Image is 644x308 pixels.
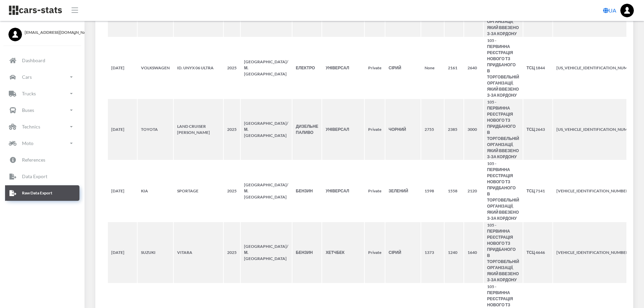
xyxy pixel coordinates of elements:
a: Buses [5,102,79,118]
p: Buses [22,106,34,114]
p: Moto [22,139,33,147]
th: 2755 [421,99,444,160]
a: Moto [5,136,79,151]
th: 2025 [224,38,240,98]
th: СІРИЙ [385,38,421,98]
th: ЕЛЕКТРО [292,38,321,98]
p: Trucks [22,89,36,98]
th: [US_VEHICLE_IDENTIFICATION_NUMBER] [553,99,640,160]
p: Dashboard [22,56,45,65]
th: 2161 [445,38,463,98]
th: ТСЦ 7141 [523,161,552,221]
th: 105 - ПЕРВИННА РЕЄСТРАЦІЯ НОВОГО ТЗ ПРИДБАНОГО В ТОРГОВЕЛЬНІЙ ОРГАНІЗАЦІЇ, ЯКИЙ ВВЕЗЕНО З-ЗА КОРДОНУ [484,38,523,98]
th: 2640 [464,38,483,98]
a: References [5,152,79,168]
th: VOLKSWAGEN [138,38,173,98]
th: [GEOGRAPHIC_DATA]/М.[GEOGRAPHIC_DATA] [241,38,292,98]
th: ДИЗЕЛЬНЕ ПАЛИВО [292,99,321,160]
th: ТСЦ 2643 [523,99,552,160]
th: 2025 [224,222,240,283]
th: TOYOTA [138,99,173,160]
th: 105 - ПЕРВИННА РЕЄСТРАЦІЯ НОВОГО ТЗ ПРИДБАНОГО В ТОРГОВЕЛЬНІЙ ОРГАНІЗАЦІЇ, ЯКИЙ ВВЕЗЕНО З-ЗА КОРДОНУ [484,222,523,283]
a: UA [600,4,619,17]
th: 1240 [445,222,463,283]
th: ТСЦ 1844 [523,38,552,98]
th: БЕНЗИН [292,161,321,221]
th: 1558 [445,161,463,221]
th: VITARA [174,222,223,283]
th: [DATE] [108,99,137,160]
p: Technics [22,122,40,131]
img: ... [620,4,634,17]
th: [US_VEHICLE_IDENTIFICATION_NUMBER] [553,38,640,98]
p: Cars [22,73,32,81]
th: БЕНЗИН [292,222,321,283]
th: SUZUKI [138,222,173,283]
th: ТСЦ 4646 [523,222,552,283]
th: Private [365,38,385,98]
th: [GEOGRAPHIC_DATA]/М.[GEOGRAPHIC_DATA] [241,161,292,221]
th: 1598 [421,161,444,221]
a: Raw Data Export [5,185,79,201]
p: Raw Data Export [22,189,52,197]
th: [DATE] [108,222,137,283]
th: KIA [138,161,173,221]
th: Private [365,161,385,221]
th: 105 - ПЕРВИННА РЕЄСТРАЦІЯ НОВОГО ТЗ ПРИДБАНОГО В ТОРГОВЕЛЬНІЙ ОРГАНІЗАЦІЇ, ЯКИЙ ВВЕЗЕНО З-ЗА КОРДОНУ [484,161,523,221]
th: [GEOGRAPHIC_DATA]/М.[GEOGRAPHIC_DATA] [241,99,292,160]
a: Cars [5,69,79,85]
th: 2025 [224,161,240,221]
th: 1373 [421,222,444,283]
a: Technics [5,119,79,135]
th: Private [365,222,385,283]
th: СІРИЙ [385,222,421,283]
th: 2120 [464,161,483,221]
th: УНІВЕРСАЛ [322,38,364,98]
th: [DATE] [108,161,137,221]
th: 105 - ПЕРВИННА РЕЄСТРАЦІЯ НОВОГО ТЗ ПРИДБАНОГО В ТОРГОВЕЛЬНІЙ ОРГАНІЗАЦІЇ, ЯКИЙ ВВЕЗЕНО З-ЗА КОРДОНУ [484,99,523,160]
th: ХЕТЧБЕК [322,222,364,283]
th: 2025 [224,99,240,160]
th: [VEHICLE_IDENTIFICATION_NUMBER] [553,222,640,283]
th: 3000 [464,99,483,160]
th: Private [365,99,385,160]
a: Data Export [5,169,79,184]
span: [EMAIL_ADDRESS][DOMAIN_NAME] [25,29,76,35]
th: ЧОРНИЙ [385,99,421,160]
th: LAND CRUISER [PERSON_NAME] [174,99,223,160]
th: УНІВЕРСАЛ [322,99,364,160]
th: 2385 [445,99,463,160]
p: Data Export [22,172,47,181]
th: ID. UNYX 06 ULTRA [174,38,223,98]
p: References [22,156,45,164]
a: Trucks [5,86,79,101]
th: 1640 [464,222,483,283]
th: None [421,38,444,98]
a: Dashboard [5,53,79,68]
th: ЗЕЛЕНИЙ [385,161,421,221]
th: [GEOGRAPHIC_DATA]/М.[GEOGRAPHIC_DATA] [241,222,292,283]
th: [DATE] [108,38,137,98]
img: navbar brand [8,5,63,16]
th: [VEHICLE_IDENTIFICATION_NUMBER] [553,161,640,221]
a: [EMAIL_ADDRESS][DOMAIN_NAME] [8,28,76,35]
th: SPORTAGE [174,161,223,221]
th: УНІВЕРСАЛ [322,161,364,221]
